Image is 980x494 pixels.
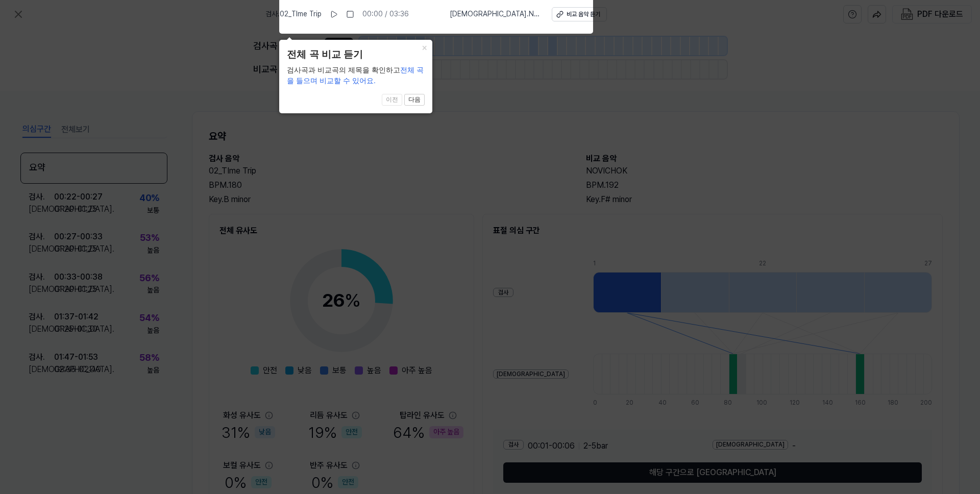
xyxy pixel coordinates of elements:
[552,7,607,21] button: 비교 음악 듣기
[567,10,600,19] div: 비교 음악 듣기
[287,65,425,86] div: 검사곡과 비교곡의 제목을 확인하고
[404,94,425,106] button: 다음
[416,40,432,54] button: Close
[362,9,409,19] div: 00:00 / 03:36
[287,47,425,62] header: 전체 곡 비교 듣기
[287,66,424,85] span: 전체 곡을 들으며 비교할 수 있어요.
[450,9,540,19] span: [DEMOGRAPHIC_DATA] . NOVICHOK
[265,9,322,19] span: 검사 . 02_TIme Trip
